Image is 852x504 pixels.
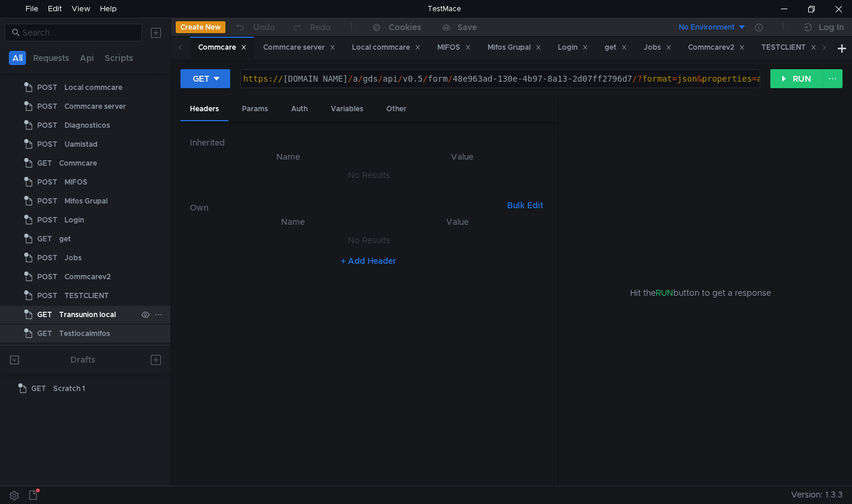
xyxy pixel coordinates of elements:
span: POST [37,135,57,153]
span: POST [37,249,57,267]
div: Headers [180,98,228,121]
div: Scratch 1 [53,380,85,398]
div: Redo [310,20,331,34]
th: Value [377,150,548,164]
div: Jobs [64,249,82,267]
span: POST [37,79,57,96]
div: Commcare [59,154,97,172]
span: GET [31,380,46,398]
span: GET [37,306,52,324]
span: POST [37,287,57,305]
div: Login [64,211,84,229]
span: POST [37,98,57,115]
th: Value [376,215,538,229]
button: Requests [30,51,73,65]
span: POST [37,117,57,134]
div: Drafts [70,353,95,367]
button: Bulk Edit [502,198,548,212]
button: Undo [225,18,283,36]
span: Version: 1.3.3 [791,486,843,503]
div: Other [377,98,416,120]
div: Commcare [198,41,247,54]
button: Redo [283,18,339,36]
div: Save [457,23,477,31]
div: Diagnosticos [64,117,110,134]
th: Name [199,150,377,164]
span: GET [37,230,52,248]
button: RUN [770,69,823,88]
div: MIFOS [64,173,88,191]
div: Undo [253,20,275,34]
input: Search... [22,26,135,39]
div: Uamistad [64,135,98,153]
span: GET [37,154,52,172]
th: Name [209,215,377,229]
div: Commcare server [64,98,126,115]
div: Log In [819,20,844,34]
h6: Own [190,201,502,215]
h6: Inherited [190,135,548,150]
button: Create New [176,21,225,33]
nz-embed-empty: No Results [348,170,390,180]
div: Transunion local [59,306,116,324]
div: GET [193,72,209,85]
div: Variables [321,98,373,120]
div: Params [233,98,277,120]
div: Commcarev2 [688,41,745,54]
div: Login [558,41,588,54]
div: Jobs [644,41,672,54]
div: Auth [282,98,317,120]
span: Hit the button to get a response [630,286,771,299]
button: GET [180,69,230,88]
span: POST [37,173,57,191]
span: POST [37,192,57,210]
div: Local commcare [352,41,421,54]
div: get [59,230,71,248]
nz-embed-empty: No Results [348,235,390,245]
button: All [9,51,26,65]
div: Mifos Grupal [488,41,541,54]
button: Scripts [101,51,137,65]
span: POST [37,211,57,229]
div: Local commcare [64,79,122,96]
div: Commcarev2 [64,268,111,286]
button: + Add Header [336,254,401,268]
div: get [605,41,627,54]
span: POST [37,268,57,286]
div: Cookies [389,20,421,34]
div: MIFOS [437,41,471,54]
button: No Environment [664,18,747,37]
div: Testlocalmifos [59,325,110,343]
div: Commcare server [263,41,335,54]
span: GET [37,325,52,343]
button: Api [76,51,98,65]
div: No Environment [679,22,735,33]
div: TESTCLIENT [761,41,816,54]
div: Mifos Grupal [64,192,108,210]
span: RUN [656,287,673,298]
div: TESTCLIENT [64,287,109,305]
